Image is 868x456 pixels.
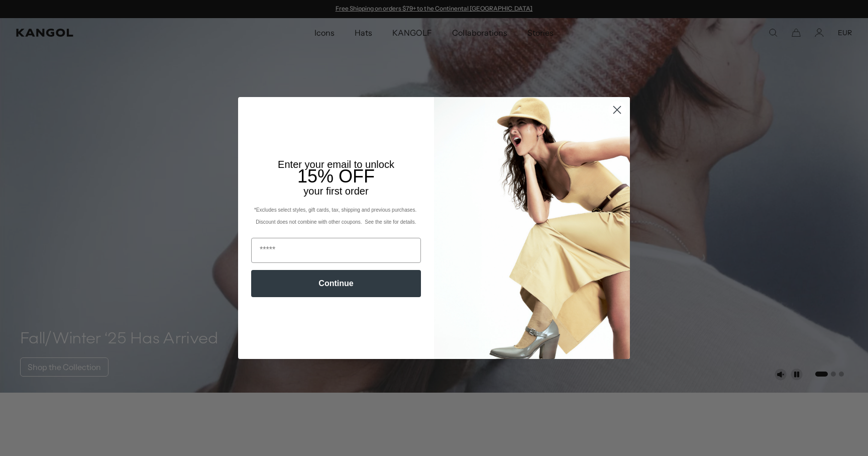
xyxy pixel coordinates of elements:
input: Email [251,238,421,263]
span: Enter your email to unlock [278,159,394,170]
button: Continue [251,270,421,297]
span: your first order [303,186,368,197]
button: Close dialog [608,101,626,119]
span: 15% OFF [297,166,375,187]
span: *Excludes select styles, gift cards, tax, shipping and previous purchases. Discount does not comb... [254,207,418,225]
img: 93be19ad-e773-4382-80b9-c9d740c9197f.jpeg [434,97,630,358]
